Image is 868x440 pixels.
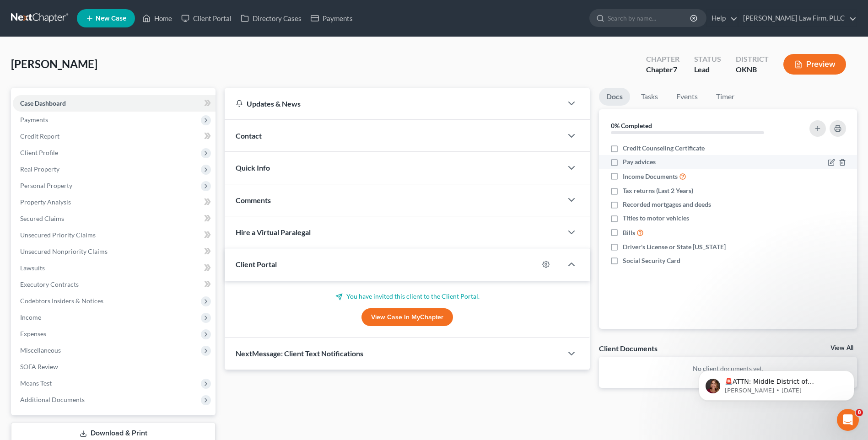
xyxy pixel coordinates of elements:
[13,260,216,276] a: Lawsuits
[694,64,721,75] div: Lead
[646,64,679,75] div: Chapter
[20,264,45,272] span: Lawsuits
[608,10,691,27] input: Search by name...
[837,409,859,431] iframe: Intercom live chat
[623,144,705,153] span: Credit Counseling Certificate
[13,359,216,375] a: SOFA Review
[739,10,857,27] a: [PERSON_NAME] Law Firm, PLLC
[623,186,693,195] span: Tax returns (Last 2 Years)
[606,364,850,373] p: No client documents yet.
[685,351,868,415] iframe: Intercom notifications message
[623,228,635,237] span: Bills
[634,88,665,106] a: Tasks
[13,243,216,260] a: Unsecured Nonpriority Claims
[20,182,72,189] span: Personal Property
[13,194,216,210] a: Property Analysis
[20,149,58,156] span: Client Profile
[361,308,453,327] a: View Case in MyChapter
[236,196,271,204] span: Comments
[736,54,769,64] div: District
[13,210,216,227] a: Secured Claims
[20,132,59,140] span: Credit Report
[11,57,97,70] span: [PERSON_NAME]
[236,99,551,108] div: Updates & News
[623,172,678,181] span: Income Documents
[669,88,705,106] a: Events
[13,95,216,112] a: Case Dashboard
[623,157,656,166] span: Pay advices
[707,10,738,27] a: Help
[20,379,52,387] span: Means Test
[236,163,270,172] span: Quick Info
[673,65,677,74] span: 7
[20,330,46,338] span: Expenses
[599,343,658,353] div: Client Documents
[20,280,79,288] span: Executory Contracts
[20,247,108,255] span: Unsecured Nonpriority Claims
[13,128,216,145] a: Credit Report
[623,214,689,223] span: Titles to motor vehicles
[783,54,846,75] button: Preview
[646,54,679,64] div: Chapter
[611,122,652,129] strong: 0% Completed
[236,349,363,358] span: NextMessage: Client Text Notifications
[20,231,96,239] span: Unsecured Priority Claims
[20,116,48,123] span: Payments
[177,10,236,27] a: Client Portal
[20,198,71,206] span: Property Analysis
[236,131,262,140] span: Contact
[709,88,742,106] a: Timer
[138,10,177,27] a: Home
[20,165,59,173] span: Real Property
[20,313,41,321] span: Income
[20,396,85,403] span: Additional Documents
[20,297,103,305] span: Codebtors Insiders & Notices
[623,200,711,209] span: Recorded mortgages and deeds
[20,346,61,354] span: Miscellaneous
[13,276,216,293] a: Executory Contracts
[694,54,721,64] div: Status
[856,409,863,416] span: 8
[20,363,58,370] span: SOFA Review
[623,256,680,265] span: Social Security Card
[736,64,769,75] div: OKNB
[236,228,311,236] span: Hire a Virtual Paralegal
[599,88,630,106] a: Docs
[20,215,64,222] span: Secured Claims
[306,10,357,27] a: Payments
[830,345,853,351] a: View All
[236,292,579,301] p: You have invited this client to the Client Portal.
[236,260,277,268] span: Client Portal
[236,10,306,27] a: Directory Cases
[96,15,126,22] span: New Case
[20,99,66,107] span: Case Dashboard
[13,227,216,243] a: Unsecured Priority Claims
[623,242,726,252] span: Driver's License or State [US_STATE]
